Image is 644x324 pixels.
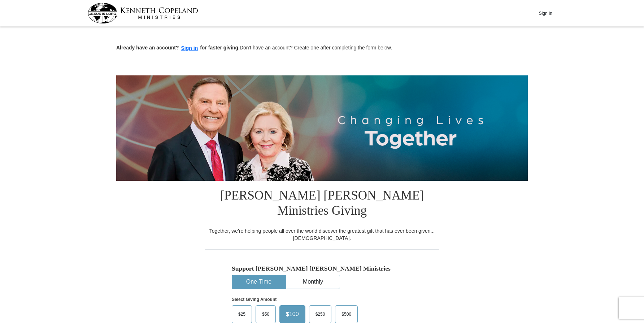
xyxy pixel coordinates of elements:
[286,275,340,289] button: Monthly
[232,265,412,272] h5: Support [PERSON_NAME] [PERSON_NAME] Ministries
[116,45,240,51] strong: Already have an account? for faster giving.
[312,309,329,320] span: $250
[235,309,249,320] span: $25
[88,3,198,23] img: kcm-header-logo.svg
[535,8,556,19] button: Sign In
[205,227,439,242] div: Together, we're helping people all over the world discover the greatest gift that has ever been g...
[282,309,303,320] span: $100
[232,275,286,289] button: One-Time
[232,297,277,302] strong: Select Giving Amount
[338,309,355,320] span: $500
[179,44,200,52] button: Sign in
[258,309,273,320] span: $50
[116,44,528,52] p: Don't have an account? Create one after completing the form below.
[205,181,439,227] h1: [PERSON_NAME] [PERSON_NAME] Ministries Giving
